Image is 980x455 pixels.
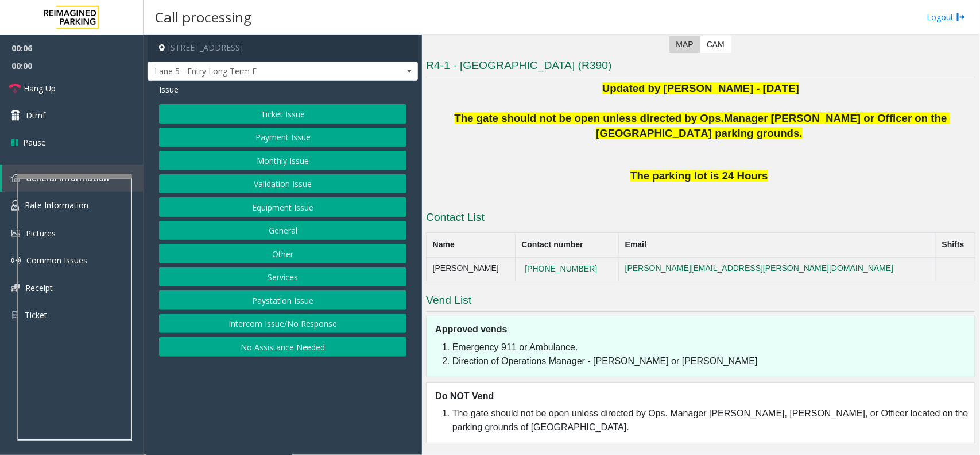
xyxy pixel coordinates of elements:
button: Payment Issue [159,128,406,147]
h3: Call processing [149,3,257,31]
img: 'icon' [11,200,19,211]
td: [PERSON_NAME] [427,258,516,281]
li: The gate should not be open unless directed by Ops. Manager [PERSON_NAME], [PERSON_NAME], or Offi... [452,407,969,434]
button: Services [159,267,406,287]
img: 'icon' [11,284,20,292]
a: Logout [927,11,966,23]
h4: [STREET_ADDRESS] [148,35,418,62]
span: Updated by [PERSON_NAME] - [DATE] [602,82,799,94]
a: [PERSON_NAME][EMAIL_ADDRESS][PERSON_NAME][DOMAIN_NAME] [625,263,894,273]
img: 'icon' [11,174,20,182]
button: Ticket Issue [159,104,406,124]
th: Email [619,232,936,258]
img: 'icon' [11,230,20,237]
span: The parking lot is 24 Hours [630,170,768,182]
li: Direction of Operations Manager - [PERSON_NAME] or [PERSON_NAME] [452,354,969,368]
button: General [159,221,406,240]
img: logout [956,11,966,23]
span: General Information [26,173,109,183]
label: CAM [700,36,731,53]
h3: R4-1 - [GEOGRAPHIC_DATA] (R390) [426,58,975,77]
img: 'icon' [11,256,21,265]
span: Issue [159,83,179,95]
th: Contact number [515,232,618,258]
span: The gate should not be open unless directed by Ops. [455,112,725,124]
span: Manager [PERSON_NAME] or Officer on the [GEOGRAPHIC_DATA] parking grounds. [596,112,950,139]
h5: Approved vends [435,323,975,336]
button: Intercom Issue/No Response [159,314,406,334]
a: General Information [2,165,144,192]
span: Pause [23,136,46,148]
button: Validation Issue [159,174,406,194]
button: Paystation Issue [159,290,406,310]
button: Other [159,244,406,263]
th: Name [427,232,516,258]
li: Emergency 911 or Ambulance. [452,341,969,354]
span: Hang Up [24,82,56,94]
h5: Do NOT Vend [435,390,975,403]
h3: Contact List [426,210,975,228]
img: 'icon' [11,310,19,320]
th: Shifts [936,232,975,258]
button: No Assistance Needed [159,337,406,357]
button: [PHONE_NUMBER] [521,264,601,274]
span: Lane 5 - Entry Long Term E [148,62,363,81]
span: Dtmf [26,109,45,121]
h3: Vend List [426,293,975,312]
button: Monthly Issue [159,151,406,170]
button: Equipment Issue [159,197,406,217]
label: Map [669,36,700,53]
